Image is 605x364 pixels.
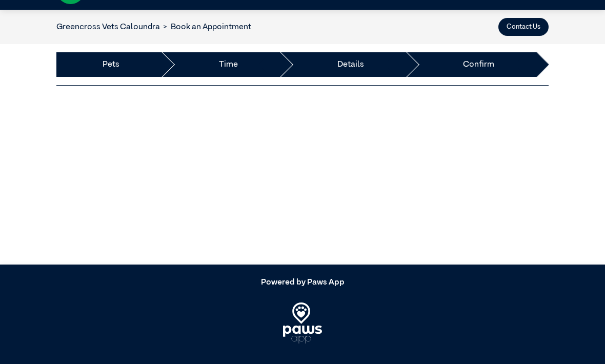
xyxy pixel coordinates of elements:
[463,58,494,71] a: Confirm
[103,58,119,71] a: Pets
[160,21,251,33] li: Book an Appointment
[219,58,238,71] a: Time
[56,23,160,31] a: Greencross Vets Caloundra
[56,21,251,33] nav: breadcrumb
[337,58,364,71] a: Details
[283,302,322,343] img: PawsApp
[498,18,549,36] button: Contact Us
[56,278,549,288] h5: Powered by Paws App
